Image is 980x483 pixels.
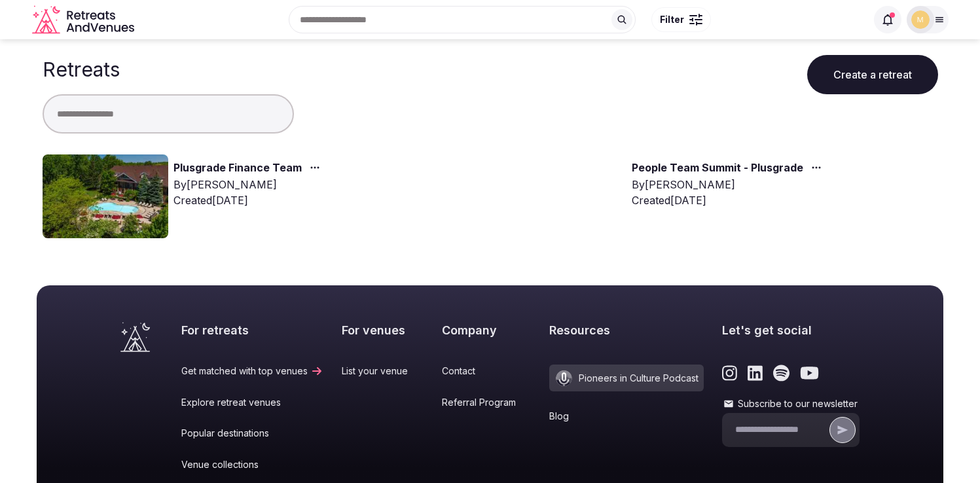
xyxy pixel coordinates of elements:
[342,365,424,378] a: List your venue
[181,458,323,471] a: Venue collections
[911,10,930,29] img: mana.vakili
[722,322,860,338] h2: Let's get social
[120,322,150,352] a: Visit the homepage
[722,397,860,410] label: Subscribe to our newsletter
[181,365,323,378] a: Get matched with top venues
[43,154,168,238] img: Top retreat image for the retreat: Plusgrade Finance Team
[549,410,704,423] a: Blog
[632,177,827,192] div: By [PERSON_NAME]
[773,365,789,382] a: Link to the retreats and venues Spotify page
[173,177,325,192] div: By [PERSON_NAME]
[549,322,704,338] h2: Resources
[800,365,819,382] a: Link to the retreats and venues Youtube page
[501,154,626,238] img: Top retreat image for the retreat: People Team Summit - Plusgrade
[32,5,137,35] a: Visit the homepage
[442,396,532,409] a: Referral Program
[748,365,763,382] a: Link to the retreats and venues LinkedIn page
[43,58,120,81] h1: Retreats
[181,322,323,338] h2: For retreats
[181,427,323,440] a: Popular destinations
[807,55,938,94] button: Create a retreat
[651,7,711,32] button: Filter
[632,192,827,208] div: Created [DATE]
[181,396,323,409] a: Explore retreat venues
[173,160,302,177] a: Plusgrade Finance Team
[722,365,737,382] a: Link to the retreats and venues Instagram page
[342,322,424,338] h2: For venues
[32,5,137,35] svg: Retreats and Venues company logo
[173,192,325,208] div: Created [DATE]
[442,322,532,338] h2: Company
[549,365,704,391] a: Pioneers in Culture Podcast
[632,160,803,177] a: People Team Summit - Plusgrade
[660,13,684,26] span: Filter
[442,365,532,378] a: Contact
